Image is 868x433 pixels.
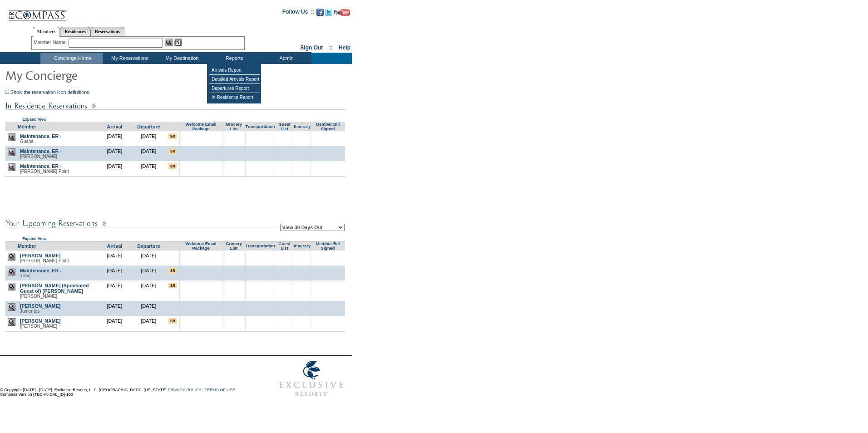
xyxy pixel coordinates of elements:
td: [DATE] [132,280,166,301]
a: Itinerary [294,124,311,129]
td: Reports [207,53,259,64]
span: Tilloo [20,273,31,278]
img: blank.gif [328,253,328,253]
td: My Reservations [103,53,155,64]
a: Expand View [22,236,46,241]
a: Maintenance, ER - [20,163,62,169]
a: Arrival [107,124,123,129]
a: Expand View [22,117,46,122]
img: blank.gif [201,283,201,283]
a: Transportation [245,244,275,248]
a: Arrival [107,243,123,249]
a: Subscribe to our YouTube Channel [334,11,350,17]
a: Show the reservation icon definitions [10,89,89,95]
td: Admin [259,53,311,64]
td: [DATE] [98,251,132,266]
span: :: [329,44,333,51]
a: Transportation [245,124,275,129]
img: blank.gif [234,283,234,283]
td: Detailed Arrivals Report [209,75,260,84]
a: Maintenance, ER - [20,133,62,139]
img: view [8,318,15,326]
a: Sign Out [300,44,323,51]
a: Guest List [278,241,290,251]
td: [DATE] [98,266,132,280]
a: TERMS OF USE [205,388,236,392]
td: [DATE] [98,146,132,161]
a: Member [18,124,36,129]
a: Grocery List [226,122,242,131]
a: Residences [60,27,90,36]
img: Reservations [174,39,182,46]
img: Follow us on Twitter [325,9,332,16]
td: Follow Us :: [282,8,315,19]
img: blank.gif [328,283,328,283]
td: [DATE] [132,161,166,177]
td: [DATE] [98,161,132,177]
td: [DATE] [98,280,132,301]
span: [PERSON_NAME] [20,324,57,329]
a: Welcome Email Package [185,122,216,131]
a: Members [33,27,60,37]
a: Follow us on Twitter [325,11,332,17]
img: blank.gif [328,268,328,268]
a: Departure [137,243,160,249]
a: Member Bill Signed [316,241,340,251]
a: Member Bill Signed [316,122,340,131]
img: view [8,253,15,261]
a: [PERSON_NAME] [20,253,60,258]
input: There are special requests for this reservation! [168,318,177,324]
td: [DATE] [98,301,132,316]
a: PRIVACY POLICY [168,388,201,392]
td: [DATE] [132,251,166,266]
a: Become our fan on Facebook [316,11,324,17]
img: blank.gif [234,268,234,268]
td: My Destination [155,53,207,64]
img: subTtlConUpcomingReservatio.gif [5,218,277,229]
a: Member [18,243,36,249]
span: [PERSON_NAME] Point [20,169,69,174]
a: Reservations [90,27,124,36]
img: Show the reservation icon definitions [5,90,9,94]
input: There are special requests for this reservation! [168,133,177,139]
img: view [8,148,15,156]
input: There are special requests for this reservation! [168,163,177,169]
td: Departures Report [209,84,260,93]
img: blank.gif [201,268,201,268]
td: [DATE] [132,266,166,280]
td: [DATE] [132,331,166,351]
img: view [8,268,15,276]
img: Compass Home [8,2,67,21]
td: [DATE] [132,316,166,331]
img: Subscribe to our YouTube Channel [334,9,350,16]
img: Become our fan on Facebook [316,9,324,16]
